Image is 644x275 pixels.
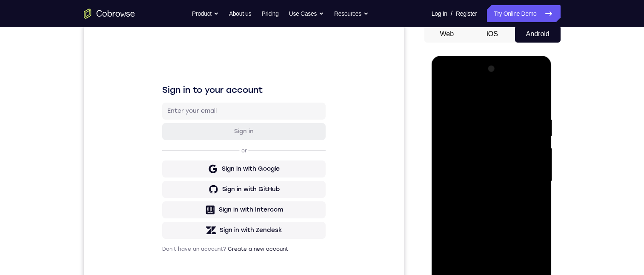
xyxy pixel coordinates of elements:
[138,160,196,168] div: Sign in with GitHub
[156,122,165,129] p: or
[135,180,199,189] div: Sign in with Intercom
[334,5,369,22] button: Resources
[261,5,278,22] a: Pricing
[136,201,198,209] div: Sign in with Zendesk
[84,9,135,19] a: Go to the home page
[456,5,477,22] a: Register
[78,155,242,172] button: Sign in with GitHub
[78,135,242,152] button: Sign in with Google
[229,5,251,22] a: About us
[144,221,204,226] a: Create a new account
[432,5,447,22] a: Log In
[487,5,560,22] a: Try Online Demo
[192,5,219,22] button: Product
[78,176,242,193] button: Sign in with Intercom
[138,139,196,148] div: Sign in with Google
[78,196,242,213] button: Sign in with Zendesk
[469,26,515,43] button: iOS
[515,26,561,43] button: Android
[78,220,242,227] p: Don't have an account?
[424,26,470,43] button: Web
[289,5,324,22] button: Use Cases
[451,9,452,19] span: /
